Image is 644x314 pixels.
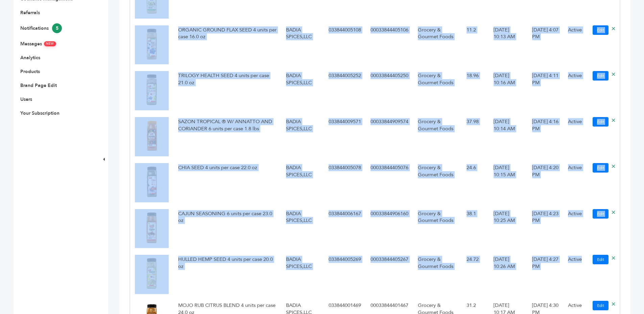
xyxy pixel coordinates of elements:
a: Edit [593,71,609,81]
td: Grocery & Gourmet Foods [413,68,462,114]
img: No Image [135,165,169,199]
td: 00033844906160 [366,206,413,252]
a: Edit [593,209,609,219]
td: Active [563,206,588,252]
a: Edit [593,163,609,173]
a: MessagesNEW [20,41,56,47]
span: 5 [52,23,62,33]
a: Notifications5 [20,25,62,31]
td: [DATE] 10:14 AM [489,114,527,160]
td: Active [563,251,588,297]
td: [DATE] 4:23 PM [527,206,563,252]
td: Active [563,68,588,114]
a: Brand Page Edit [20,82,57,89]
td: [DATE] 4:27 PM [527,251,563,297]
td: 00033844405267 [366,251,413,297]
a: Edit [593,25,609,35]
td: 033844009571 [324,114,366,160]
td: Grocery & Gourmet Foods [413,160,462,206]
a: Users [20,96,32,103]
td: CAJUN SEASONING 6 units per case 23.0 oz [173,206,281,252]
td: Active [563,114,588,160]
td: 033844005252 [324,68,366,114]
td: [DATE] 4:16 PM [527,114,563,160]
td: HULLED HEMP SEED 4 units per case 20.0 oz [173,251,281,297]
td: 00033844405076 [366,160,413,206]
td: 24.72 [462,251,488,297]
td: ORGANIC GROUND FLAX SEED 4 units per case 16.0 oz [173,22,281,68]
td: Active [563,22,588,68]
td: 24.6 [462,160,488,206]
td: BADIA SPICES,LLC [281,206,324,252]
img: No Image [135,256,169,290]
td: 11.2 [462,22,488,68]
td: [DATE] 4:07 PM [527,22,563,68]
img: No Image [135,211,169,245]
td: Grocery & Gourmet Foods [413,251,462,297]
td: 033844005269 [324,251,366,297]
td: Grocery & Gourmet Foods [413,114,462,160]
td: Active [563,160,588,206]
td: [DATE] 4:20 PM [527,160,563,206]
td: BADIA SPICES,LLC [281,22,324,68]
a: Edit [593,117,609,127]
a: Analytics [20,54,40,61]
td: 00033844405250 [366,68,413,114]
td: 37.98 [462,114,488,160]
a: Products [20,68,40,75]
a: Your Subscription [20,110,59,116]
td: BADIA SPICES,LLC [281,160,324,206]
img: No Image [135,119,169,153]
a: Edit [593,255,609,264]
td: [DATE] 10:15 AM [489,160,527,206]
td: 00033844405106 [366,22,413,68]
td: BADIA SPICES,LLC [281,68,324,114]
td: BADIA SPICES,LLC [281,251,324,297]
img: No Image [135,73,169,107]
td: Grocery & Gourmet Foods [413,206,462,252]
td: 033844005078 [324,160,366,206]
img: No Image [135,27,169,61]
td: 18.96 [462,68,488,114]
td: CHIA SEED 4 units per case 22.0 oz [173,160,281,206]
td: [DATE] 10:25 AM [489,206,527,252]
td: [DATE] 10:13 AM [489,22,527,68]
td: [DATE] 10:26 AM [489,251,527,297]
td: 033844005108 [324,22,366,68]
td: 033844006167 [324,206,366,252]
a: Referrals [20,9,40,16]
td: [DATE] 4:11 PM [527,68,563,114]
a: Edit [593,301,609,310]
td: [DATE] 10:16 AM [489,68,527,114]
td: 38.1 [462,206,488,252]
span: NEW [44,41,56,46]
td: Grocery & Gourmet Foods [413,22,462,68]
td: 00033844909574 [366,114,413,160]
td: TRILOGY HEALTH SEED 4 units per case 21.0 oz [173,68,281,114]
td: SAZON TROPICAL ® W/ ANNATTO AND CORIANDER 6 units per case 1.8 lbs [173,114,281,160]
td: BADIA SPICES,LLC [281,114,324,160]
